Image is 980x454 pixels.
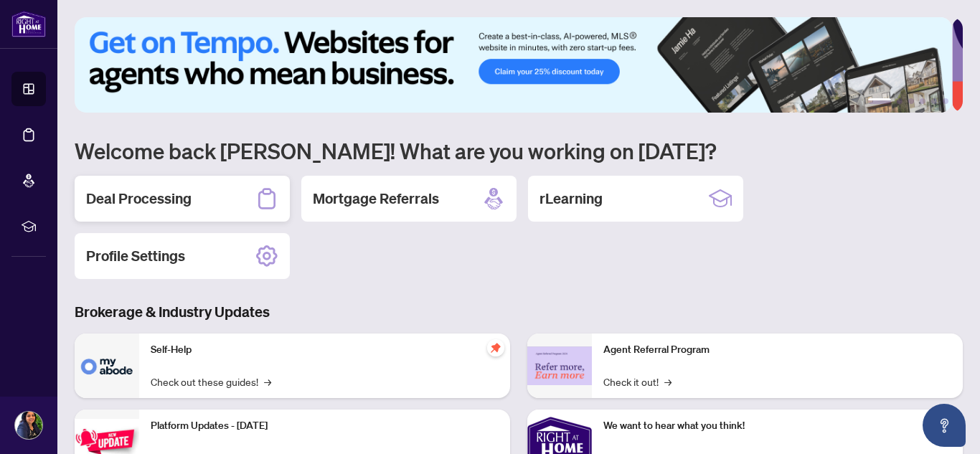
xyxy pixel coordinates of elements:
img: logo [11,11,46,37]
img: Agent Referral Program [527,346,592,386]
h2: rLearning [540,189,603,209]
button: 3 [908,98,914,104]
h3: Brokerage & Industry Updates [75,302,963,322]
h1: Welcome back [PERSON_NAME]! What are you working on [DATE]? [75,137,963,164]
button: Open asap [923,404,966,447]
button: 5 [931,98,937,104]
img: Profile Icon [15,412,42,439]
p: Platform Updates - [DATE] [151,418,499,434]
h2: Deal Processing [86,189,192,209]
button: 1 [868,98,891,104]
p: Self-Help [151,342,499,358]
img: Slide 0 [75,17,952,113]
span: pushpin [487,339,504,356]
a: Check out these guides!→ [151,374,271,389]
span: → [264,374,271,389]
button: 2 [897,98,903,104]
img: Self-Help [75,334,139,398]
h2: Mortgage Referrals [313,189,439,209]
a: Check it out!→ [603,374,672,389]
button: 6 [943,98,948,104]
h2: Profile Settings [86,246,185,266]
span: → [664,374,672,389]
button: 4 [920,98,925,104]
p: We want to hear what you think! [603,418,951,434]
p: Agent Referral Program [603,342,951,358]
